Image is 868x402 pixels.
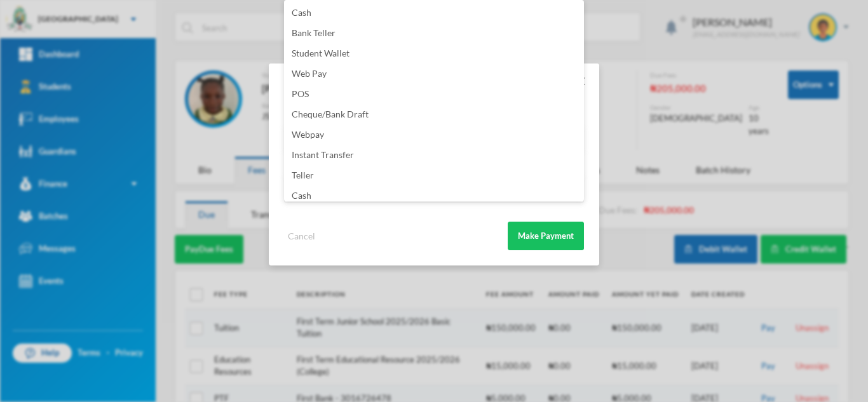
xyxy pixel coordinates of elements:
[292,88,309,99] span: POS
[292,170,314,180] span: Teller
[284,229,319,243] button: Cancel
[292,27,336,38] span: Bank Teller
[292,149,354,160] span: Instant Transfer
[292,68,327,79] span: Web Pay
[292,48,349,58] span: Student Wallet
[508,222,584,250] button: Make Payment
[292,109,369,119] span: Cheque/Bank Draft
[292,190,311,201] span: Cash
[292,129,324,140] span: Webpay
[292,7,311,18] span: Cash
